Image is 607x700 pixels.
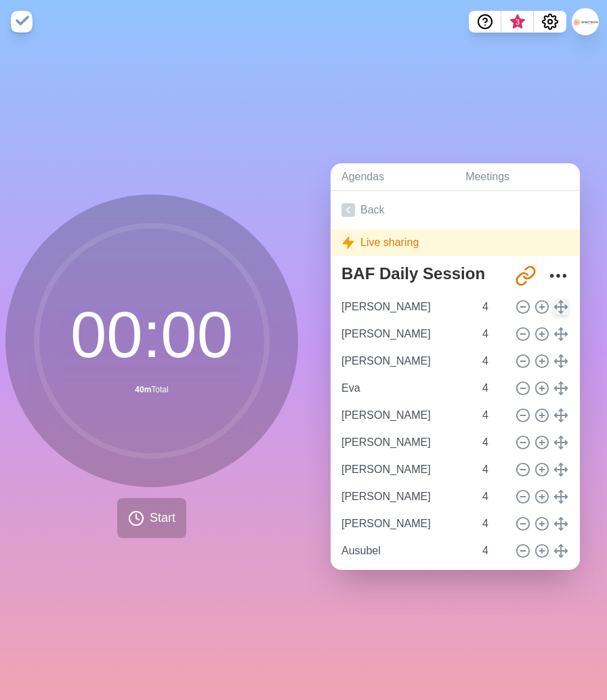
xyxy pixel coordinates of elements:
a: Agendas [331,163,455,191]
img: timeblocks logo [11,11,33,33]
a: Meetings [455,163,580,191]
input: Name [336,375,474,402]
button: Share link [512,262,539,289]
input: Name [336,483,474,510]
span: Start [150,509,175,527]
button: More [545,262,572,289]
input: Name [336,402,474,429]
input: Name [336,537,474,564]
input: Name [336,429,474,456]
input: Mins [477,483,509,510]
input: Mins [477,510,509,537]
input: Name [336,510,474,537]
div: Live sharing [331,229,580,256]
button: Start [117,498,186,538]
button: Settings [534,11,566,33]
input: Mins [477,321,509,348]
span: 3 [512,17,523,28]
input: Name [336,293,474,321]
input: Mins [477,537,509,564]
input: Mins [477,429,509,456]
input: Mins [477,402,509,429]
input: Mins [477,375,509,402]
input: Name [336,321,474,348]
a: Back [331,191,580,229]
input: Mins [477,456,509,483]
input: Name [336,456,474,483]
input: Mins [477,348,509,375]
input: Name [336,348,474,375]
button: Help [469,11,501,33]
button: What’s new [501,11,534,33]
input: Mins [477,293,509,321]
